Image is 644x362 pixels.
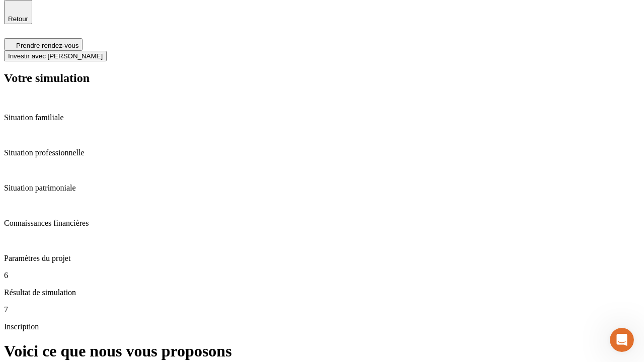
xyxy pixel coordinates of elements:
p: 7 [4,305,640,314]
p: Inscription [4,322,640,331]
p: Situation patrimoniale [4,184,640,193]
p: Situation familiale [4,113,640,122]
h1: Voici ce que nous vous proposons [4,342,640,360]
iframe: Intercom live chat [610,328,634,352]
p: Situation professionnelle [4,148,640,157]
p: Paramètres du projet [4,254,640,263]
span: Prendre rendez-vous [16,42,78,49]
p: Résultat de simulation [4,288,640,297]
h2: Votre simulation [4,71,640,85]
p: 6 [4,271,640,280]
button: Investir avec [PERSON_NAME] [4,51,107,61]
span: Investir avec [PERSON_NAME] [8,52,103,60]
button: Prendre rendez-vous [4,38,83,51]
p: Connaissances financières [4,219,640,228]
span: Retour [8,15,28,23]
